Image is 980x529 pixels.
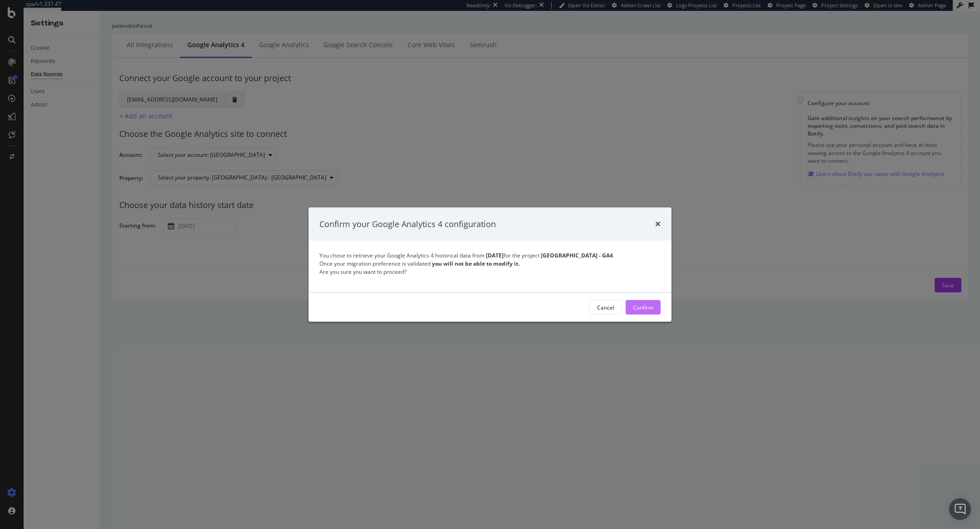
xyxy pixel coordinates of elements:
[633,303,653,311] div: Confirm
[626,300,661,315] button: Confirm
[319,252,661,276] div: You chose to retrieve your Google Analytics 4 historical data from for the project . Once your mi...
[541,252,613,259] strong: [GEOGRAPHIC_DATA] - GA4
[319,218,496,230] div: Confirm your Google Analytics 4 configuration
[597,303,614,311] div: Cancel
[432,260,519,267] strong: you will not be able to modify it.
[485,252,504,259] strong: [DATE]
[589,300,622,315] button: Cancel
[655,218,661,230] div: times
[309,207,671,322] div: modal
[949,498,971,520] div: Open Intercom Messenger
